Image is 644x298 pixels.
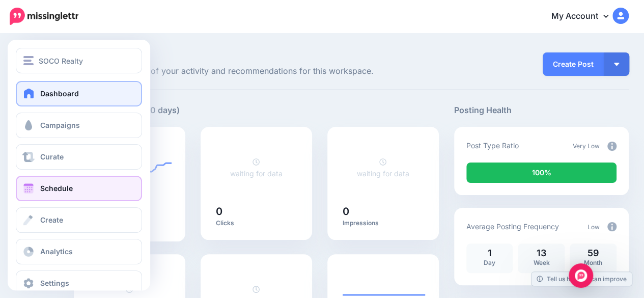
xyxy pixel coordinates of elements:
[531,272,632,286] a: Tell us how we can improve
[357,157,409,178] a: waiting for data
[40,152,64,161] span: Curate
[40,89,79,98] span: Dashboard
[471,249,508,258] p: 1
[484,259,495,266] span: Day
[16,113,142,138] a: Campaigns
[23,56,34,65] img: menu.png
[343,219,424,227] p: Impressions
[575,249,611,258] p: 59
[466,162,617,183] div: 100% of your posts in the last 30 days were manually created (i.e. were not from Drip Campaigns o...
[584,259,602,266] span: Month
[543,52,604,76] a: Create Post
[16,239,142,264] a: Analytics
[40,215,63,224] span: Create
[541,4,629,29] a: My Account
[16,48,142,73] button: SOCO Realty
[343,206,424,216] h5: 0
[454,104,629,117] h5: Posting Health
[607,142,617,151] img: info-circle-grey.png
[16,270,142,296] a: Settings
[74,65,439,78] span: Here's an overview of your activity and recommendations for this workspace.
[573,142,600,150] span: Very Low
[16,176,142,201] a: Schedule
[216,219,297,227] p: Clicks
[40,279,69,287] span: Settings
[40,247,73,256] span: Analytics
[533,259,549,266] span: Week
[39,55,83,67] span: SOCO Realty
[40,184,73,193] span: Schedule
[587,223,600,231] span: Low
[466,140,519,151] p: Post Type Ratio
[40,121,80,129] span: Campaigns
[10,8,78,25] img: Missinglettr
[230,157,283,178] a: waiting for data
[216,206,297,216] h5: 0
[16,144,142,170] a: Curate
[523,249,559,258] p: 13
[569,263,593,288] div: Open Intercom Messenger
[614,63,619,66] img: arrow-down-white.png
[16,207,142,233] a: Create
[607,222,617,231] img: info-circle-grey.png
[466,221,559,232] p: Average Posting Frequency
[16,81,142,106] a: Dashboard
